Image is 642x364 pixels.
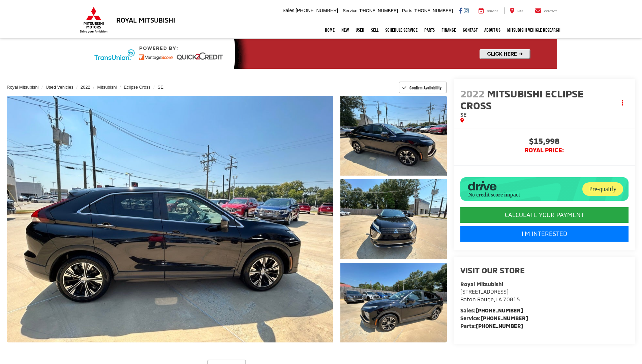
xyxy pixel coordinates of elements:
[124,85,150,90] a: Eclipse Cross
[487,10,498,13] span: Service
[322,22,338,38] a: Home
[495,296,502,302] span: LA
[504,22,564,38] a: Mitsubishi Vehicle Research
[338,22,352,38] a: New
[459,8,462,13] a: Facebook: Click to visit our Facebook page
[617,97,629,109] button: Actions
[460,226,629,242] a: I'm Interested
[3,94,336,344] img: 2022 Mitsubishi Eclipse Cross SE
[158,85,163,90] a: SE
[505,7,528,14] a: Map
[339,262,448,343] img: 2022 Mitsubishi Eclipse Cross SE
[339,95,448,176] img: 2022 Mitsubishi Eclipse Cross SE
[517,10,523,13] span: Map
[85,39,557,69] img: Quick2Credit
[460,288,520,302] a: [STREET_ADDRESS] Baton Rouge,LA 70815
[402,8,412,13] span: Parts
[359,8,398,13] span: [PHONE_NUMBER]
[530,7,562,14] a: Contact
[382,22,421,38] a: Schedule Service: Opens in a new tab
[409,85,441,90] span: Confirm Availability
[460,281,503,287] strong: Royal Mitsubishi
[481,22,504,38] a: About Us
[460,87,584,111] span: Mitsubishi Eclipse Cross
[46,85,73,90] a: Used Vehicles
[460,147,629,154] span: Royal PRICE:
[79,7,109,33] img: Mitsubishi
[460,137,629,147] span: $15,998
[503,296,520,302] span: 70815
[476,323,523,329] a: [PHONE_NUMBER]
[399,82,447,93] button: Confirm Availability
[460,315,528,321] strong: Service:
[481,315,528,321] a: [PHONE_NUMBER]
[368,22,382,38] a: Sell
[97,85,117,90] a: Mitsubishi
[473,7,503,14] a: Service
[340,263,447,343] a: Expand Photo 3
[438,22,459,38] a: Finance
[464,8,469,13] a: Instagram: Click to visit our Instagram page
[460,323,523,329] strong: Parts:
[7,85,39,90] a: Royal Mitsubishi
[421,22,438,38] a: Parts: Opens in a new tab
[116,16,175,24] h3: Royal Mitsubishi
[544,10,557,13] span: Contact
[282,8,294,13] span: Sales
[340,96,447,176] a: Expand Photo 1
[622,100,623,105] span: dropdown dots
[414,8,453,13] span: [PHONE_NUMBER]
[339,178,448,260] img: 2022 Mitsubishi Eclipse Cross SE
[7,96,333,342] a: Expand Photo 0
[460,288,509,295] span: [STREET_ADDRESS]
[343,8,357,13] span: Service
[81,85,90,90] a: 2022
[476,307,523,313] a: [PHONE_NUMBER]
[460,87,485,99] span: 2022
[460,266,629,275] h2: Visit our Store
[460,296,520,302] span: ,
[296,8,338,13] span: [PHONE_NUMBER]
[459,22,481,38] a: Contact
[460,307,523,313] strong: Sales:
[340,179,447,259] a: Expand Photo 2
[352,22,368,38] a: Used
[460,111,467,118] span: SE
[460,207,629,223] : CALCULATE YOUR PAYMENT
[460,296,494,302] span: Baton Rouge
